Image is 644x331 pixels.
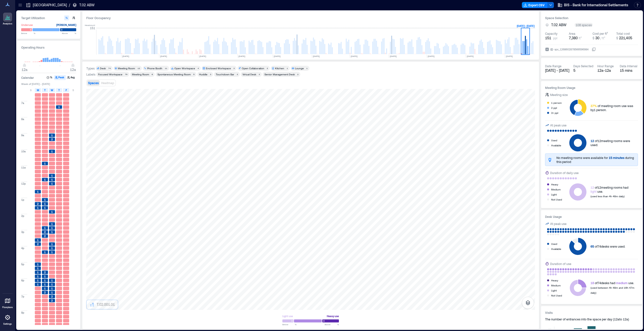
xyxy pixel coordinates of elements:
div: 3 [232,67,235,70]
div: 5 [573,68,593,73]
span: 1 [51,226,53,230]
div: Enclosed Workspace [206,67,231,70]
div: of 12 meeting rooms were used. [591,139,638,147]
div: Data Interval [620,64,637,68]
span: 1 [44,283,46,286]
text: [DATE] [428,55,435,57]
div: Not Used [551,197,562,202]
span: 1 [51,134,53,137]
div: of 12 meeting rooms had use. [591,185,628,193]
p: Floorplans [2,306,13,309]
div: of meeting room use was by 1 person . [591,104,638,112]
div: Open Workspace [174,67,195,70]
span: 12p [21,182,26,185]
span: 7p [21,295,24,298]
div: Medium [551,187,561,192]
button: T.02 ABW [551,22,573,27]
div: 3 [258,73,261,76]
text: [DATE] [238,55,245,57]
div: spc_1268602878566596984 [554,47,589,52]
span: 1 [37,262,39,266]
span: 1 [51,246,53,250]
button: Avg [66,75,76,80]
div: 79 [124,73,128,76]
div: Open Collaboration [242,67,264,70]
span: 1 [51,210,53,214]
div: At peak use [550,221,567,226]
button: BIS - Bank for International Settlements [556,1,630,9]
div: Hour Range [597,64,614,68]
div: Light use [282,314,293,319]
div: 12a - 12a [597,68,616,73]
div: 2 [266,67,269,70]
span: 2 [37,202,39,206]
span: ppl [553,36,557,40]
span: 12 [591,139,594,143]
span: 1 [37,190,39,193]
span: 1 [37,283,39,286]
span: 1p [21,198,24,202]
span: 11a [21,166,26,169]
span: 1 [51,250,53,254]
span: Week of [DATE] - [DATE] [21,82,76,86]
span: 2 [37,242,39,246]
span: $ [593,36,594,40]
span: 4p [21,246,24,250]
span: 12 [591,186,594,189]
span: M [37,88,39,92]
div: Virtual Desk [243,73,256,76]
span: 1 [44,178,46,181]
span: 2 [44,230,46,234]
button: $ 30 / ft² [593,36,614,41]
div: 11 [164,67,168,70]
text: [DATE] [313,55,320,57]
span: 151 [545,36,551,41]
span: 1 [51,174,53,177]
div: Days Selected [573,64,593,68]
div: Not Used [551,293,562,298]
span: Below % [21,32,35,35]
span: medium [616,281,628,285]
span: W [51,88,53,92]
div: [PERSON_NAME] [56,22,76,27]
span: 5p [21,262,24,266]
span: 1 [51,287,53,290]
div: Underuse [21,22,33,27]
span: 1 [44,250,46,254]
span: 1 [44,198,46,202]
span: 1 [44,275,46,278]
span: 1 [37,267,39,270]
span: 12a [21,68,28,72]
text: [DATE] [122,55,129,57]
text: [DATE] [199,55,206,57]
div: Heavy use [327,314,339,319]
div: Duration of daily use [550,170,579,175]
span: T [44,88,46,92]
span: Above % [325,323,339,326]
div: 2 ppl [551,105,557,110]
div: The number of entrances into the space per day ( 12a to 12a ) [545,317,638,321]
div: Light [551,192,557,197]
button: % [46,75,54,80]
span: 1 [37,271,39,274]
span: 8a [21,117,24,121]
span: 1 [51,182,53,185]
h3: Meeting Room Usage [545,85,638,90]
button: Spaces [87,80,100,86]
button: IDspc_1268602878566596984 [592,47,596,51]
p: Settings [3,322,12,325]
span: 1 [44,287,46,290]
div: 3 [236,73,239,76]
span: (used less than 4h 48m daily) [591,195,625,198]
div: 15 mins [620,68,638,73]
div: 12 [137,67,141,70]
span: Spaces [88,81,99,85]
div: Used [551,241,557,246]
span: 12a [70,68,76,72]
span: 2 [44,291,46,294]
span: / ft² [600,36,605,40]
span: 2 [51,295,53,298]
span: light [591,190,597,193]
div: Heavy [551,182,558,187]
span: Above % [62,32,76,35]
